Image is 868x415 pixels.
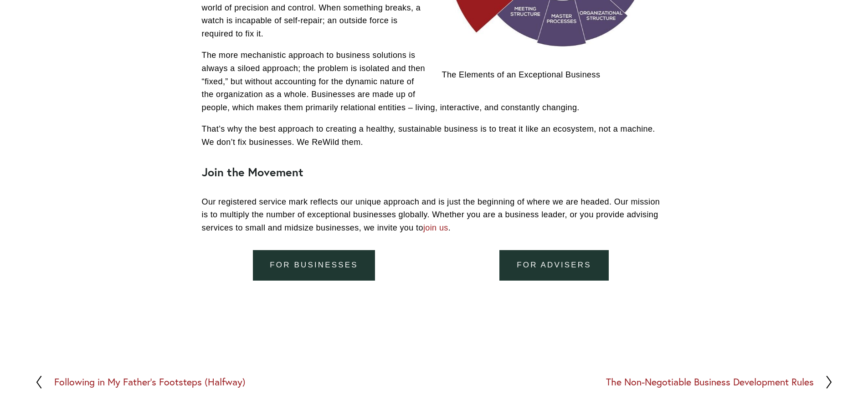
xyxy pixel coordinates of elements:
[606,375,833,389] a: The Non-Negotiable Business Development Rules
[253,250,375,281] a: For Businesses
[423,223,448,232] a: join us
[442,68,667,82] p: The Elements of an Exceptional Business
[499,250,608,281] a: for advisers
[202,195,667,235] p: Our registered service mark reflects our unique approach and is just the beginning of where we ar...
[202,164,303,179] strong: Join the Movement
[35,375,246,389] a: Following in My Father’s Footsteps (Halfway)
[202,123,667,149] p: That’s why the best approach to creating a healthy, sustainable business is to treat it like an e...
[54,377,246,387] h2: Following in My Father’s Footsteps (Halfway)
[606,377,814,387] h2: The Non-Negotiable Business Development Rules
[202,49,667,114] p: The more mechanistic approach to business solutions is always a siloed approach; the problem is i...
